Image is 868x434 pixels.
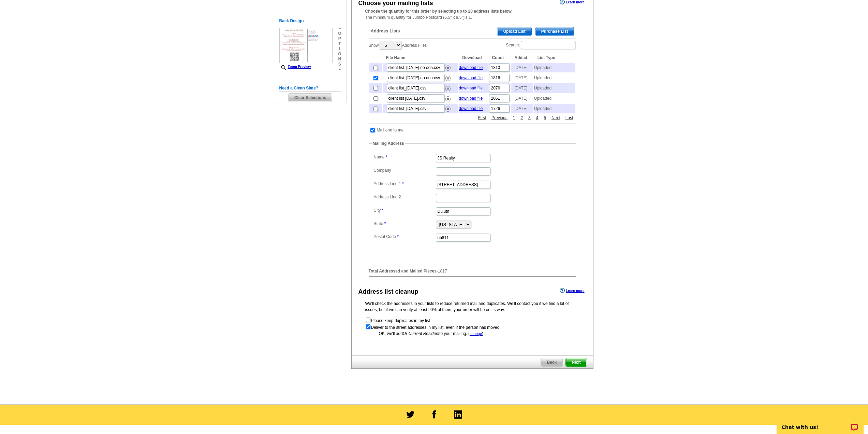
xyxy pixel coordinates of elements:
div: - [365,22,579,282]
a: Remove this list [445,95,451,100]
th: File Name [383,54,458,62]
span: Clear Selections [289,94,332,102]
img: delete.png [445,86,451,91]
iframe: LiveChat chat widget [772,412,868,434]
a: download file [459,106,483,111]
label: Search: [506,40,576,50]
th: Added [511,54,533,62]
div: OK, we'll add to your mailing. ( ) [365,331,579,337]
img: delete.png [445,66,451,71]
span: » [338,26,341,31]
a: download file [459,96,483,101]
a: download file [459,65,483,70]
img: small-thumb.jpg [279,28,333,63]
a: Learn more [560,288,584,293]
input: Search: [521,41,575,49]
td: [DATE] [511,73,533,83]
div: The minimum quantity for Jumbo Postcard (5.5" x 8.5")is 1. [352,8,593,20]
th: List Type [534,54,575,62]
h5: Need a Clean Slate? [279,85,341,92]
td: [DATE] [511,83,533,93]
span: p [338,36,341,41]
span: Or Current Resident [403,331,439,336]
a: 2 [519,115,525,121]
span: Address Lists [371,28,400,34]
td: Uploaded [534,94,575,103]
span: i [338,46,341,52]
th: Download [459,54,488,62]
a: First [476,115,488,121]
td: Uploaded [534,63,575,72]
span: n [338,57,341,62]
label: Show Address Files [369,40,427,50]
a: download file [459,75,483,80]
span: Back [541,358,562,366]
span: 1817 [438,269,447,274]
select: ShowAddress Files [380,41,401,50]
strong: Total Addressed and Mailed Pieces [369,269,437,274]
a: Next [550,115,562,121]
span: s [338,62,341,67]
label: State [374,221,435,227]
a: Last [564,115,575,121]
td: Uploaded [534,104,575,113]
span: o [338,31,341,36]
a: Previous [490,115,509,121]
th: Count [488,54,510,62]
span: Purchase List [535,27,574,36]
a: 3 [527,115,532,121]
td: Uploaded [534,73,575,83]
a: Back [541,358,563,367]
td: [DATE] [511,63,533,72]
div: Address list cleanup [358,287,418,296]
a: download file [459,86,483,90]
span: t [338,41,341,46]
a: Remove this list [445,74,451,79]
label: Address Line 2 [374,194,435,200]
label: Company [374,167,435,173]
form: Please keep duplicates in my list Deliver to the street addresses in my list, even if the person ... [365,317,579,331]
span: » [338,67,341,72]
h5: Back Design [279,18,341,24]
a: 1 [511,115,517,121]
label: Name [374,154,435,160]
td: [DATE] [511,104,533,113]
a: Remove this list [445,85,451,89]
label: Postal Code [374,234,435,240]
a: 4 [534,115,540,121]
span: Upload List [497,27,531,36]
img: delete.png [445,76,451,81]
a: change [470,332,482,336]
a: Remove this list [445,105,451,110]
legend: Mailing Address [372,140,405,146]
strong: Choose the quantity for this order by selecting up to 20 address lists below. [365,9,513,14]
img: delete.png [445,107,451,112]
a: Remove this list [445,64,451,69]
span: Next [566,358,586,366]
td: [DATE] [511,94,533,103]
a: Zoom Preview [279,65,311,69]
label: City [374,207,435,213]
img: delete.png [445,96,451,101]
span: o [338,52,341,57]
td: Uploaded [534,83,575,93]
td: Mail one to me [377,127,404,134]
label: Address Line 1 [374,181,435,187]
a: 5 [542,115,548,121]
p: We’ll check the addresses in your lists to reduce returned mail and duplicates. We’ll contact you... [365,300,579,313]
